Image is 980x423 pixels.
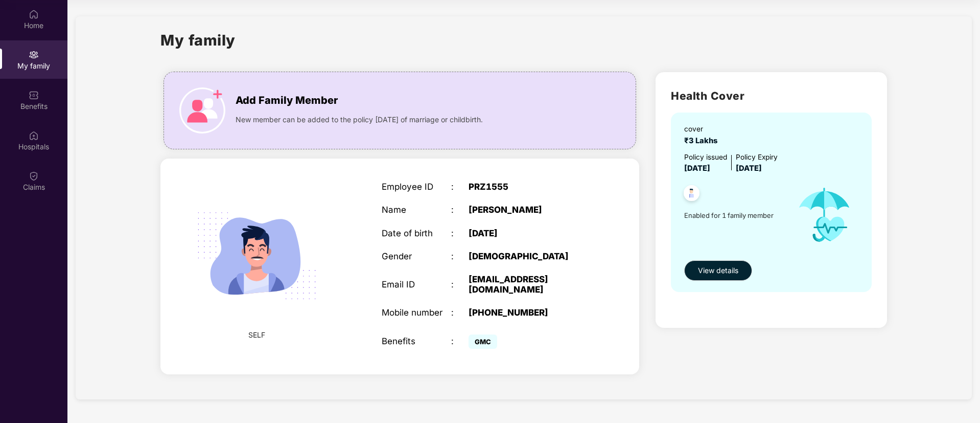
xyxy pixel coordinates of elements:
div: Date of birth [382,228,451,238]
div: Benefits [382,336,451,346]
img: icon [179,87,225,133]
img: svg+xml;base64,PHN2ZyBpZD0iSG9tZSIgeG1sbnM9Imh0dHA6Ly93d3cudzMub3JnLzIwMDAvc3ZnIiB3aWR0aD0iMjAiIG... [29,9,39,19]
img: svg+xml;base64,PHN2ZyB4bWxucz0iaHR0cDovL3d3dy53My5vcmcvMjAwMC9zdmciIHdpZHRoPSIyMjQiIGhlaWdodD0iMT... [183,182,330,329]
div: [DEMOGRAPHIC_DATA] [469,251,590,261]
div: Policy issued [684,152,727,163]
span: [DATE] [684,164,710,173]
span: New member can be added to the policy [DATE] of marriage or childbirth. [236,114,483,125]
span: SELF [248,329,265,341]
span: ₹3 Lakhs [684,136,721,145]
img: svg+xml;base64,PHN2ZyB3aWR0aD0iMjAiIGhlaWdodD0iMjAiIHZpZXdCb3g9IjAgMCAyMCAyMCIgZmlsbD0ibm9uZSIgeG... [29,50,39,60]
div: : [451,279,469,290]
span: View details [698,265,738,276]
img: svg+xml;base64,PHN2ZyBpZD0iQ2xhaW0iIHhtbG5zPSJodHRwOi8vd3d3LnczLm9yZy8yMDAwL3N2ZyIgd2lkdGg9IjIwIi... [29,171,39,181]
img: svg+xml;base64,PHN2ZyB4bWxucz0iaHR0cDovL3d3dy53My5vcmcvMjAwMC9zdmciIHdpZHRoPSI0OC45NDMiIGhlaWdodD... [679,182,704,207]
div: Policy Expiry [736,152,778,163]
img: svg+xml;base64,PHN2ZyBpZD0iSG9zcGl0YWxzIiB4bWxucz0iaHR0cDovL3d3dy53My5vcmcvMjAwMC9zdmciIHdpZHRoPS... [29,130,39,141]
div: : [451,336,469,346]
span: Enabled for 1 family member [684,210,787,220]
h2: Health Cover [671,87,872,104]
span: GMC [469,335,497,349]
img: svg+xml;base64,PHN2ZyBpZD0iQmVuZWZpdHMiIHhtbG5zPSJodHRwOi8vd3d3LnczLm9yZy8yMDAwL3N2ZyIgd2lkdGg9Ij... [29,90,39,100]
span: Add Family Member [236,93,338,108]
div: Gender [382,251,451,261]
div: cover [684,124,721,135]
div: : [451,251,469,261]
div: PRZ1555 [469,182,590,192]
div: [PERSON_NAME] [469,205,590,215]
div: [DATE] [469,228,590,238]
div: Email ID [382,279,451,290]
button: View details [684,260,752,281]
div: : [451,228,469,238]
div: : [451,205,469,215]
h1: My family [160,29,236,52]
div: Employee ID [382,182,451,192]
div: Mobile number [382,307,451,318]
span: [DATE] [736,164,762,173]
div: [PHONE_NUMBER] [469,307,590,318]
div: : [451,182,469,192]
div: : [451,307,469,318]
div: Name [382,205,451,215]
div: [EMAIL_ADDRESS][DOMAIN_NAME] [469,274,590,295]
img: icon [787,175,862,255]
